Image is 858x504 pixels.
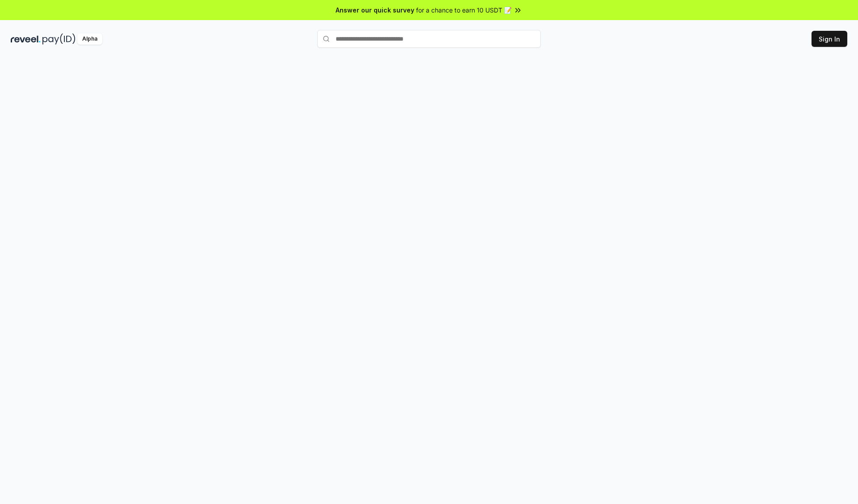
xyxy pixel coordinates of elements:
img: pay_id [42,33,76,45]
button: Sign In [812,31,847,47]
span: Answer our quick survey [336,5,414,15]
div: Alpha [77,33,102,45]
img: reveel_dark [11,33,41,45]
span: for a chance to earn 10 USDT 📝 [416,5,512,15]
